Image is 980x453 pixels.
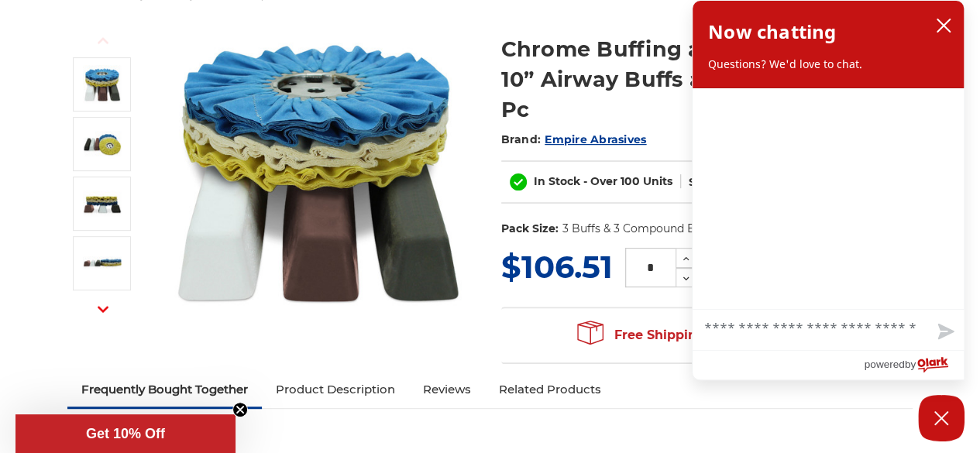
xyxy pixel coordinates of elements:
[621,174,640,188] span: 100
[501,34,913,125] h1: Chrome Buffing and Polishing Kit - 10” Airway Buffs and Compound, 6 Pc
[864,355,904,374] span: powered
[501,248,613,286] span: $106.51
[67,372,262,407] a: Frequently Bought Together
[693,88,964,309] div: chat
[83,184,122,223] img: Chrome Buffing and Polishing Kit - 10” Airway Buffs and Compound, 6 Pc
[708,16,836,47] h2: Now chatting
[485,372,615,407] a: Related Products
[562,221,711,237] dd: 3 Buffs & 3 Compound Bars
[84,293,122,326] button: Next
[925,314,964,350] button: Send message
[83,65,122,104] img: 10 inch airway buff and polishing compound kit for chrome
[577,320,836,351] span: Free Shipping on orders over $149
[501,221,559,237] dt: Pack Size:
[905,355,916,374] span: by
[15,414,236,453] div: Get 10% OffClose teaser
[931,14,956,37] button: close chatbox
[409,372,485,407] a: Reviews
[583,174,617,188] span: - Over
[918,395,965,441] button: Close Chatbox
[84,24,122,57] button: Previous
[83,244,122,283] img: Chrome Buffing and Polishing Kit - 10” Airway Buffs and Compound, 6 Pc
[864,351,964,379] a: Powered by Olark
[83,125,122,163] img: chrome 10 inch airway buff and polishing compound kit
[545,132,646,146] a: Empire Abrasives
[501,132,542,146] span: Brand:
[708,57,948,72] p: Questions? We'd love to chat.
[164,18,474,328] img: 10 inch airway buff and polishing compound kit for chrome
[534,174,580,188] span: In Stock
[643,174,672,188] span: Units
[232,402,248,417] button: Close teaser
[262,372,409,407] a: Product Description
[689,174,715,190] dt: SKU:
[86,426,165,441] span: Get 10% Off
